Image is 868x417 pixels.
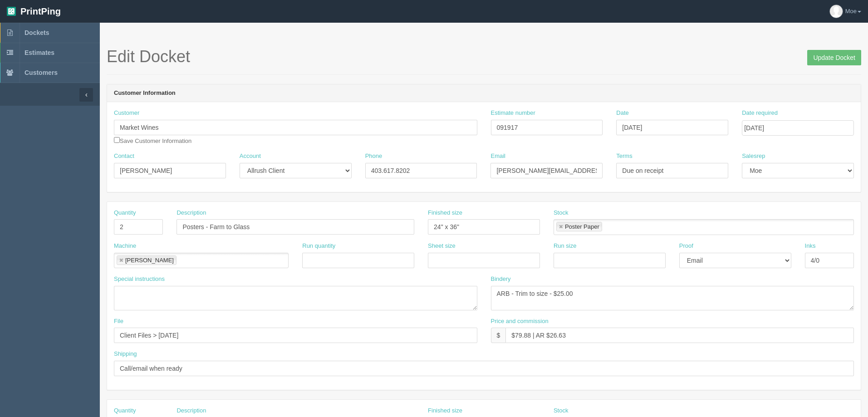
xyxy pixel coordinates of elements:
label: Date required [742,109,778,118]
label: File [114,317,123,326]
label: Finished size [428,209,462,217]
img: logo-3e63b451c926e2ac314895c53de4908e5d424f24456219fb08d385ab2e579770.png [7,7,16,16]
header: Customer Information [107,84,861,103]
label: Price and commission [491,317,549,326]
label: Sheet size [428,242,456,250]
label: Special instructions [114,275,165,284]
label: Stock [554,209,569,217]
label: Proof [679,242,693,250]
label: Date [616,109,628,118]
label: Estimate number [491,109,535,118]
span: Estimates [25,49,54,56]
label: Inks [805,242,816,250]
input: Enter customer name [114,120,477,135]
textarea: ARB - Trim to size - $25.00 [491,286,854,310]
label: Account [240,152,261,161]
span: Dockets [25,29,49,36]
label: Machine [114,242,136,250]
label: Terms [616,152,632,161]
input: Update Docket [807,50,861,65]
h1: Edit Docket [107,48,861,66]
label: Customer [114,109,139,118]
div: Save Customer Information [114,109,477,145]
div: [PERSON_NAME] [125,257,174,263]
div: Poster Paper [565,224,599,230]
label: Quantity [114,407,136,415]
label: Run size [554,242,577,250]
label: Phone [365,152,383,161]
div: $ [491,328,506,343]
label: Shipping [114,350,137,358]
label: Email [490,152,505,161]
label: Salesrep [742,152,765,161]
label: Finished size [428,407,462,415]
label: Stock [554,407,569,415]
label: Description [177,407,206,415]
span: Customers [25,69,58,76]
label: Quantity [114,209,136,217]
label: Contact [114,152,134,161]
label: Bindery [491,275,511,284]
label: Description [177,209,206,217]
label: Run quantity [302,242,335,250]
img: avatar_default-7531ab5dedf162e01f1e0bb0964e6a185e93c5c22dfe317fb01d7f8cd2b1632c.jpg [830,5,843,18]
